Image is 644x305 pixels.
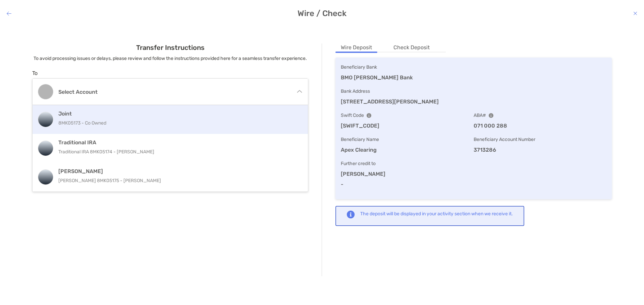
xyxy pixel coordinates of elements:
li: Wire Deposit [335,44,377,52]
p: [STREET_ADDRESS][PERSON_NAME] [341,97,606,106]
p: [PERSON_NAME] [341,170,606,178]
p: Beneficiary Bank [341,63,606,71]
p: [PERSON_NAME] 8MK05175 - [PERSON_NAME] [58,176,283,185]
h4: Joint [58,110,283,117]
p: 8MK05173 - Co Owned [58,119,283,127]
img: Info Icon [367,113,371,118]
img: Roth IRA [38,170,53,184]
img: Notification icon [347,211,355,219]
img: Info Icon [489,113,493,118]
p: To avoid processing issues or delays, please review and follow the instructions provided here for... [32,54,308,63]
label: To [32,70,38,76]
h4: Transfer Instructions [32,44,308,52]
p: Bank Address [341,87,606,95]
h4: [PERSON_NAME] [58,168,283,174]
img: Traditional IRA [38,141,53,156]
h4: Traditional IRA [58,139,283,146]
p: Beneficiary Name [341,135,474,144]
p: Swift Code [341,111,474,120]
p: Beneficiary Account Number [474,135,606,144]
p: ABA# [474,111,606,120]
p: [SWIFT_CODE] [341,122,474,130]
p: BMO [PERSON_NAME] Bank [341,73,606,82]
p: Apex Clearing [341,146,474,154]
h4: Select account [58,89,277,95]
li: Check Deposit [388,44,435,52]
p: 071 000 288 [474,122,606,130]
p: 3713286 [474,146,606,154]
p: Traditional IRA 8MK05174 - [PERSON_NAME] [58,148,283,156]
img: Joint [38,112,53,127]
p: - [341,180,606,188]
div: The deposit will be displayed in your activity section when we receive it. [360,211,513,217]
p: Further credit to [341,159,606,168]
